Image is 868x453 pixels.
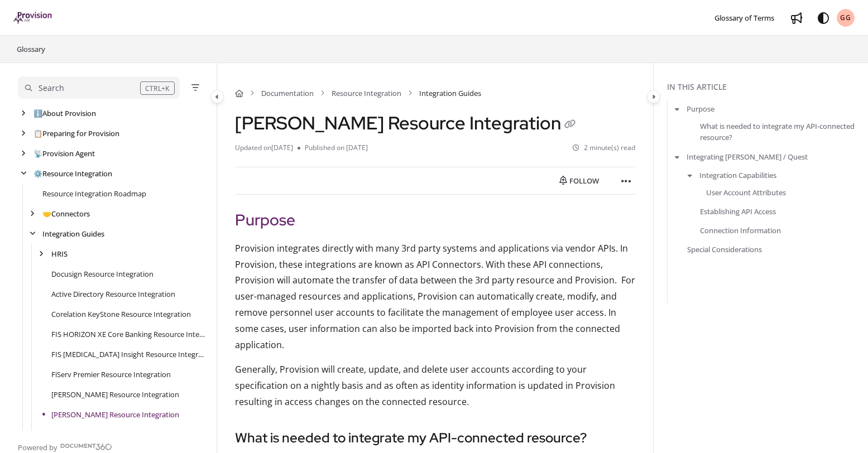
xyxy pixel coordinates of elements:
[235,112,579,134] h1: [PERSON_NAME] Resource Integration
[235,88,243,99] a: Home
[60,444,112,450] img: Document360
[647,90,660,103] button: Category toggle
[18,128,29,139] div: arrow
[235,428,635,448] h3: What is needed to integrate my API-connected resource?
[837,9,855,27] button: GG
[51,429,174,440] a: Microsoft Entra Resource Integration
[561,116,579,134] button: Copy link of Jack Henry Symitar Resource Integration
[140,81,175,95] div: CTRL+K
[18,108,29,119] div: arrow
[235,240,635,353] p: Provision integrates directly with many 3rd party systems and applications via vendor APIs. In Pr...
[33,128,42,138] span: 📋
[51,329,205,340] a: FIS HORIZON XE Core Banking Resource Integration
[700,206,776,217] a: Establishing API Access
[617,172,635,190] button: Article more options
[667,81,864,93] div: In this article
[51,349,205,360] a: FIS IBS Insight Resource Integration
[788,9,805,27] a: Whats new
[550,172,608,190] button: Follow
[33,148,42,158] span: 📡
[33,168,112,179] a: Resource Integration
[419,88,481,99] span: Integration Guides
[685,168,695,181] button: arrow
[210,90,224,103] button: Category toggle
[27,209,38,219] div: arrow
[699,169,776,180] a: Integration Capabilities
[51,409,179,420] a: Jack Henry Symitar Resource Integration
[189,81,202,94] button: Filter
[18,148,29,159] div: arrow
[51,369,171,380] a: FiServ Premier Resource Integration
[13,12,53,25] a: Project logo
[672,103,682,115] button: arrow
[706,186,786,197] a: User Account Attributes
[51,248,68,259] a: HRIS
[687,244,762,255] a: Special Considerations
[18,440,112,453] a: Powered by Document360 - opens in a new tab
[714,13,774,23] span: Glossary of Terms
[51,389,179,400] a: Jack Henry SilverLake Resource Integration
[235,208,635,232] h2: Purpose
[18,168,29,179] div: arrow
[13,12,53,24] img: brand logo
[687,103,714,114] a: Purpose
[33,108,96,119] a: About Provision
[39,82,64,94] div: Search
[42,209,51,219] span: 🤝
[27,229,38,239] div: arrow
[332,88,401,99] a: Resource Integration
[51,309,191,320] a: Corelation KeyStone Resource Integration
[672,151,682,163] button: arrow
[33,108,42,118] span: ℹ️
[814,9,832,27] button: Theme options
[687,151,808,162] a: Integrating [PERSON_NAME] / Quest
[18,76,180,99] button: Search
[16,42,46,56] a: Glossary
[42,208,90,219] a: Connectors
[18,442,57,453] span: Powered by
[573,143,635,153] li: 2 minute(s) read
[51,288,175,300] a: Active Directory Resource Integration
[840,13,851,23] span: GG
[261,88,314,99] a: Documentation
[42,188,146,199] a: Resource Integration Roadmap
[235,143,298,153] li: Updated on [DATE]
[33,128,119,139] a: Preparing for Provision
[298,143,368,153] li: Published on [DATE]
[235,362,635,409] p: Generally, Provision will create, update, and delete user accounts according to your specificatio...
[33,148,95,159] a: Provision Agent
[33,168,42,179] span: ⚙️
[700,225,781,236] a: Connection Information
[700,121,864,143] a: What is needed to integrate my API-connected resource?
[42,228,104,239] a: Integration Guides
[51,268,154,279] a: Docusign Resource Integration
[36,249,47,259] div: arrow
